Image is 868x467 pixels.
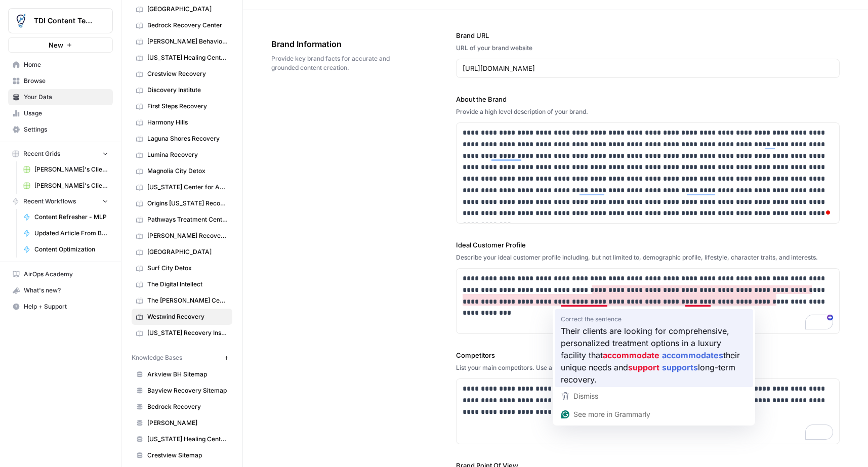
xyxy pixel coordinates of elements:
button: What's new? [8,282,113,299]
a: Harmony Hills [132,114,232,131]
a: [GEOGRAPHIC_DATA] [132,1,232,17]
a: [PERSON_NAME] [132,415,232,431]
a: Crestview Sitemap [132,447,232,463]
span: [GEOGRAPHIC_DATA] [147,247,228,257]
span: Recent Workflows [23,197,76,206]
a: Bayview Recovery Sitemap [132,383,232,399]
a: [PERSON_NAME]'s Clients - New Content [19,178,113,194]
a: Updated Article From Brief [19,225,113,241]
label: Brand URL [456,30,840,40]
label: Ideal Customer Profile [456,240,840,250]
a: Discovery Institute [132,82,232,98]
a: Content Optimization [19,241,113,258]
a: Westwind Recovery [132,309,232,325]
a: [US_STATE] Healing Centers Sitemap [132,431,232,447]
span: Provide key brand facts for accurate and grounded content creation. [271,54,399,72]
span: The Digital Intellect [147,280,228,289]
a: AirOps Academy [8,266,113,282]
span: [PERSON_NAME]'s Clients - New Content [34,181,108,190]
span: The [PERSON_NAME] Center [147,296,228,305]
span: Westwind Recovery [147,312,228,321]
a: [PERSON_NAME] Recovery Center [132,228,232,244]
div: To enrich screen reader interactions, please activate Accessibility in Grammarly extension settings [457,269,839,333]
span: Arkview BH Sitemap [147,370,228,379]
span: Bedrock Recovery Center [147,21,228,30]
span: First Steps Recovery [147,102,228,111]
span: Laguna Shores Recovery [147,134,228,143]
a: Origins [US_STATE] Recovery [132,195,232,211]
span: [PERSON_NAME]'s Clients - Optimizing Content [34,165,108,174]
button: Recent Workflows [8,194,113,209]
span: AirOps Academy [24,270,108,279]
a: [US_STATE] Healing Centers [132,50,232,66]
img: TDI Content Team Logo [12,12,30,30]
label: About the Brand [456,94,840,104]
span: Crestview Recovery [147,69,228,78]
a: The Digital Intellect [132,276,232,292]
a: The [PERSON_NAME] Center [132,292,232,309]
span: [US_STATE] Healing Centers Sitemap [147,435,228,444]
div: To enrich screen reader interactions, please activate Accessibility in Grammarly extension settings [457,379,839,444]
span: [PERSON_NAME] Behavioral Health [147,37,228,46]
span: Recent Grids [23,149,60,158]
span: Content Optimization [34,245,108,254]
button: Help + Support [8,299,113,315]
button: New [8,37,113,53]
span: Magnolia City Detox [147,166,228,176]
a: Laguna Shores Recovery [132,131,232,147]
span: Content Refresher - MLP [34,213,108,222]
button: Recent Grids [8,146,113,161]
div: URL of your brand website [456,44,840,53]
span: Updated Article From Brief [34,229,108,238]
span: Usage [24,109,108,118]
a: Surf City Detox [132,260,232,276]
span: Crestview Sitemap [147,451,228,460]
a: Lumina Recovery [132,147,232,163]
span: Discovery Institute [147,86,228,95]
span: [US_STATE] Center for Adolescent Wellness [147,183,228,192]
span: [PERSON_NAME] [147,418,228,428]
div: Describe your ideal customer profile including, but not limited to, demographic profile, lifestyl... [456,253,840,262]
span: Help + Support [24,302,108,311]
a: Arkview BH Sitemap [132,366,232,383]
span: Your Data [24,93,108,102]
span: New [49,40,63,50]
span: Bedrock Recovery [147,402,228,411]
span: Bayview Recovery Sitemap [147,386,228,395]
span: Surf City Detox [147,264,228,273]
span: Lumina Recovery [147,150,228,159]
a: Magnolia City Detox [132,163,232,179]
div: What's new? [9,283,112,298]
a: Home [8,57,113,73]
span: Origins [US_STATE] Recovery [147,199,228,208]
button: Workspace: TDI Content Team [8,8,113,33]
a: [GEOGRAPHIC_DATA] [132,244,232,260]
a: Bedrock Recovery Center [132,17,232,33]
span: Brand Information [271,38,399,50]
span: [US_STATE] Healing Centers [147,53,228,62]
div: Provide a high level description of your brand. [456,107,840,116]
span: [PERSON_NAME] Recovery Center [147,231,228,240]
label: Competitors [456,350,840,360]
span: TDI Content Team [34,16,95,26]
span: Settings [24,125,108,134]
a: [US_STATE] Center for Adolescent Wellness [132,179,232,195]
a: Usage [8,105,113,121]
a: [PERSON_NAME] Behavioral Health [132,33,232,50]
a: [US_STATE] Recovery Institute [132,325,232,341]
a: Your Data [8,89,113,105]
span: Pathways Treatment Center [147,215,228,224]
a: Crestview Recovery [132,66,232,82]
a: Bedrock Recovery [132,399,232,415]
span: Knowledge Bases [132,353,182,362]
span: Harmony Hills [147,118,228,127]
span: Browse [24,76,108,86]
a: Content Refresher - MLP [19,209,113,225]
a: Settings [8,121,113,138]
a: [PERSON_NAME]'s Clients - Optimizing Content [19,161,113,178]
span: [GEOGRAPHIC_DATA] [147,5,228,14]
span: Home [24,60,108,69]
a: Pathways Treatment Center [132,211,232,228]
div: To enrich screen reader interactions, please activate Accessibility in Grammarly extension settings [457,123,839,223]
a: First Steps Recovery [132,98,232,114]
